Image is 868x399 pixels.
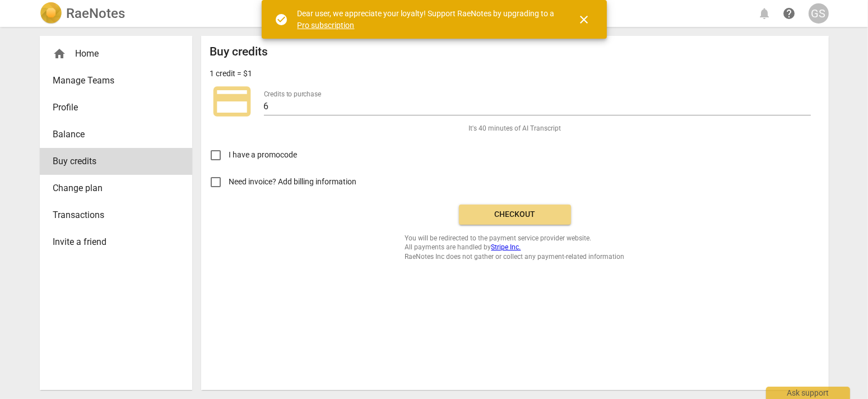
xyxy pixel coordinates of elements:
[571,6,598,33] button: Close
[40,202,192,229] a: Transactions
[766,387,850,399] div: Ask support
[468,209,562,220] span: Checkout
[298,8,558,31] div: Dear user, we appreciate your loyalty! Support RaeNotes by upgrading to a
[67,6,126,21] h2: RaeNotes
[210,45,268,59] h2: Buy credits
[40,148,192,175] a: Buy credits
[405,234,625,262] span: You will be redirected to the payment service provider website. All payments are handled by RaeNo...
[210,68,253,80] p: 1 credit = $1
[40,2,126,25] a: LogoRaeNotes
[210,79,255,124] span: credit_card
[40,175,192,202] a: Change plan
[53,208,170,222] span: Transactions
[468,124,561,133] span: It's 40 minutes of AI Transcript
[229,176,359,188] span: Need invoice? Add billing information
[53,101,170,114] span: Profile
[53,235,170,249] span: Invite a friend
[40,2,62,25] img: Logo
[578,13,591,26] span: close
[53,155,170,168] span: Buy credits
[229,149,298,161] span: I have a promocode
[53,47,170,61] div: Home
[40,67,192,94] a: Manage Teams
[779,3,800,24] a: Help
[40,229,192,256] a: Invite a friend
[275,13,289,26] span: check_circle
[53,182,170,195] span: Change plan
[783,7,796,20] span: help
[809,3,829,24] button: GS
[40,94,192,121] a: Profile
[459,205,571,225] button: Checkout
[40,121,192,148] a: Balance
[53,128,170,141] span: Balance
[298,21,355,30] a: Pro subscription
[264,91,321,98] label: Credits to purchase
[40,40,192,67] div: Home
[53,47,67,61] span: home
[491,243,521,251] a: Stripe Inc.
[53,74,170,87] span: Manage Teams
